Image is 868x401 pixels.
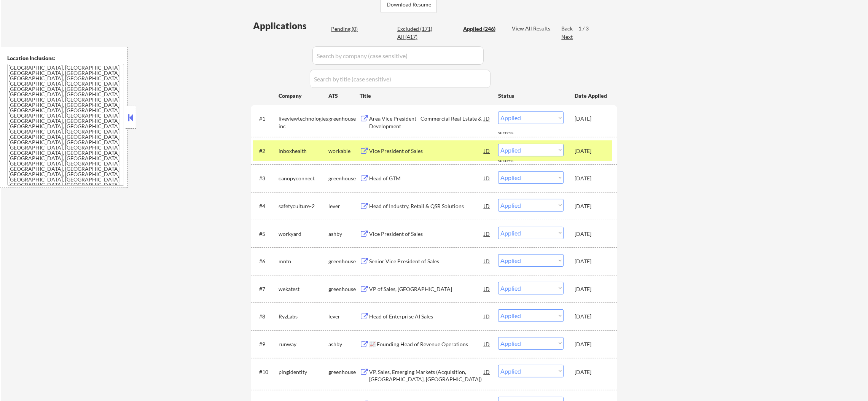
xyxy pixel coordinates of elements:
[498,130,529,136] div: success
[279,202,328,210] div: safetyculture-2
[483,282,491,296] div: JD
[483,111,491,125] div: JD
[369,202,484,210] div: Head of Industry, Retail & QSR Solutions
[561,33,573,41] div: Next
[328,258,360,265] div: greenhouse
[463,25,501,33] div: Applied (246)
[483,309,491,323] div: JD
[328,92,360,100] div: ATS
[483,365,491,379] div: JD
[575,147,608,155] div: [DATE]
[7,54,124,62] div: Location Inclusions:
[498,89,564,102] div: Status
[369,147,484,155] div: Vice President of Sales
[312,46,484,65] input: Search by company (case sensitive)
[483,337,491,351] div: JD
[575,92,608,100] div: Date Applied
[279,258,328,265] div: mntn
[578,25,596,32] div: 1 / 3
[483,254,491,268] div: JD
[575,368,608,376] div: [DATE]
[575,115,608,123] div: [DATE]
[483,171,491,185] div: JD
[328,341,360,348] div: ashby
[369,313,484,320] div: Head of Enterprise AI Sales
[360,92,491,100] div: Title
[328,230,360,238] div: ashby
[279,341,328,348] div: runway
[328,202,360,210] div: lever
[575,175,608,182] div: [DATE]
[331,25,369,33] div: Pending (0)
[575,341,608,348] div: [DATE]
[397,25,435,33] div: Excluded (171)
[575,285,608,293] div: [DATE]
[259,175,272,182] div: #3
[328,285,360,293] div: greenhouse
[575,258,608,265] div: [DATE]
[279,313,328,320] div: RyzLabs
[483,199,491,213] div: JD
[328,313,360,320] div: lever
[279,368,328,376] div: pingidentity
[259,313,272,320] div: #8
[279,230,328,238] div: workyard
[575,230,608,238] div: [DATE]
[259,202,272,210] div: #4
[259,230,272,238] div: #5
[369,175,484,182] div: Head of GTM
[328,175,360,182] div: greenhouse
[483,144,491,158] div: JD
[369,258,484,265] div: Senior Vice President of Sales
[279,115,328,130] div: liveviewtechnologiesinc
[328,147,360,155] div: workable
[279,285,328,293] div: wekatest
[512,25,553,32] div: View All Results
[369,115,484,130] div: Area Vice President - Commercial Real Estate & Development
[259,115,272,123] div: #1
[279,175,328,182] div: canopyconnect
[279,92,328,100] div: Company
[575,313,608,320] div: [DATE]
[561,25,573,32] div: Back
[369,341,484,348] div: 📈 Founding Head of Revenue Operations
[328,115,360,123] div: greenhouse
[259,368,272,376] div: #10
[328,368,360,376] div: greenhouse
[369,285,484,293] div: VP of Sales, [GEOGRAPHIC_DATA]
[575,202,608,210] div: [DATE]
[397,33,435,41] div: All (417)
[498,158,529,164] div: success
[369,230,484,238] div: Vice President of Sales
[253,21,328,30] div: Applications
[369,368,484,383] div: VP, Sales, Emerging Markets (Acquisition, [GEOGRAPHIC_DATA], [GEOGRAPHIC_DATA])
[259,341,272,348] div: #9
[279,147,328,155] div: inboxhealth
[259,147,272,155] div: #2
[483,227,491,240] div: JD
[259,258,272,265] div: #6
[259,285,272,293] div: #7
[310,70,491,88] input: Search by title (case sensitive)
